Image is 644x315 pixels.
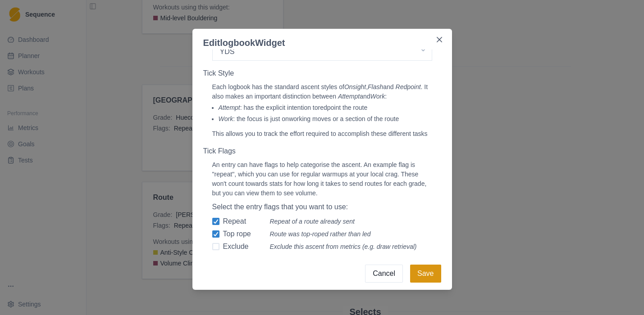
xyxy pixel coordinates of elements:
[370,93,385,100] em: Work
[270,217,355,226] p: Repeat of a route already sent
[338,93,360,100] em: Attempt
[212,198,432,212] p: Select the entry flags that you want to use:
[223,241,249,252] span: Exclude
[223,229,251,239] span: Top rope
[219,115,233,122] em: Work
[396,83,421,90] em: Redpoint
[203,146,436,157] label: Tick Flags
[365,265,403,283] button: Cancel
[219,104,240,111] em: Attempt
[212,126,432,139] p: This allows you to track the effort required to accomplish these different tasks
[192,29,452,49] header: Edit logbook Widget
[270,242,417,252] p: Exclude this ascent from metrics (e.g. draw retrieval)
[212,82,432,101] p: Each logbook has the standard ascent styles of , and . It also makes an important distinction bet...
[410,265,441,283] button: Save
[219,103,432,112] li: : has the explicit intention to redpoint the route
[203,68,436,79] label: Tick Style
[432,32,447,47] button: Close
[223,216,247,227] span: Repeat
[270,229,371,239] p: Route was top-roped rather than led
[219,114,432,124] li: : the focus is just on working moves or a section of the route
[368,83,383,90] em: Flash
[212,160,432,198] p: An entry can have flags to help categorise the ascent. An example flag is "repeat", which you can...
[344,83,366,90] em: Onsight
